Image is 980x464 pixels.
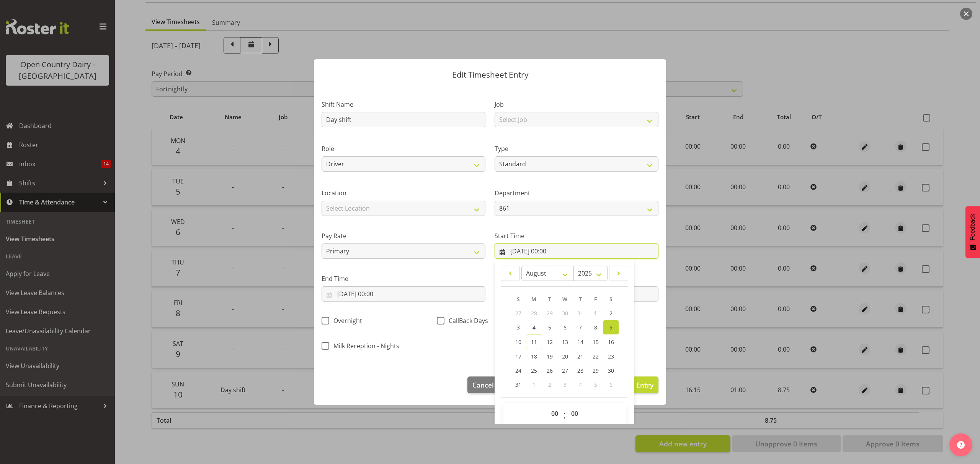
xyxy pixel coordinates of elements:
label: Start Time [495,231,658,240]
button: Feedback - Show survey [965,206,980,258]
span: 1 [594,310,597,317]
a: 10 [511,334,526,349]
a: 16 [603,334,619,349]
span: 16 [608,338,614,346]
a: 28 [573,363,588,378]
a: 1 [588,306,603,320]
a: 3 [511,320,526,334]
span: 23 [608,353,614,360]
span: S [609,295,612,303]
span: 11 [531,338,537,346]
label: Job [495,100,658,109]
input: Click to select... [322,286,485,302]
label: Type [495,144,658,153]
a: 19 [542,349,557,363]
span: 3 [563,381,567,388]
a: 7 [573,320,588,334]
span: 24 [515,367,521,374]
span: 17 [515,353,521,360]
span: 22 [593,353,599,360]
p: Edit Timesheet Entry [322,71,658,79]
span: 30 [562,310,568,317]
span: 1 [532,381,536,388]
a: 12 [542,334,557,349]
a: 22 [588,349,603,363]
span: : [563,406,566,425]
span: 7 [579,324,582,331]
span: 12 [547,338,553,346]
img: help-xxl-2.png [957,441,965,449]
span: 4 [579,381,582,388]
label: End Time [322,274,485,283]
span: Update Entry [611,380,653,389]
label: Role [322,144,485,153]
span: 29 [593,367,599,374]
span: 4 [532,324,536,331]
span: 20 [562,353,568,360]
a: 25 [526,363,542,378]
span: Cancel [472,380,494,390]
a: 8 [588,320,603,334]
a: 26 [542,363,557,378]
a: 18 [526,349,542,363]
span: T [548,295,551,303]
a: 24 [511,363,526,378]
span: 31 [577,310,583,317]
label: Pay Rate [322,231,485,240]
span: 30 [608,367,614,374]
span: CallBack Days [444,317,488,324]
span: 10 [515,338,521,346]
span: 13 [562,338,568,346]
span: 19 [547,353,553,360]
a: 20 [557,349,573,363]
a: 2 [603,306,619,320]
span: 5 [594,381,597,388]
span: F [594,295,597,303]
span: 28 [577,367,583,374]
a: 11 [526,334,542,349]
span: 25 [531,367,537,374]
a: 5 [542,320,557,334]
a: 17 [511,349,526,363]
span: 14 [577,338,583,346]
span: 2 [609,310,612,317]
span: 27 [562,367,568,374]
span: 29 [547,310,553,317]
a: 21 [573,349,588,363]
a: 13 [557,334,573,349]
span: W [562,295,567,303]
input: Click to select... [495,243,658,259]
span: M [531,295,536,303]
a: 31 [511,378,526,392]
a: 23 [603,349,619,363]
span: 31 [515,381,521,388]
span: 2 [548,381,551,388]
span: Milk Reception - Nights [329,342,399,350]
span: Overnight [329,317,362,324]
span: 8 [594,324,597,331]
span: S [517,295,520,303]
span: 27 [515,310,521,317]
button: Cancel [467,376,499,393]
a: 30 [603,363,619,378]
label: Department [495,188,658,198]
label: Shift Name [322,100,485,109]
a: 9 [603,320,619,334]
span: 6 [563,324,567,331]
a: 27 [557,363,573,378]
span: T [579,295,582,303]
a: 14 [573,334,588,349]
span: 3 [517,324,520,331]
a: 29 [588,363,603,378]
span: 5 [548,324,551,331]
span: 9 [609,324,612,331]
span: 26 [547,367,553,374]
a: 4 [526,320,542,334]
span: 18 [531,353,537,360]
span: 28 [531,310,537,317]
span: 15 [593,338,599,346]
a: 15 [588,334,603,349]
input: Shift Name [322,112,485,127]
label: Location [322,188,485,198]
a: 6 [557,320,573,334]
